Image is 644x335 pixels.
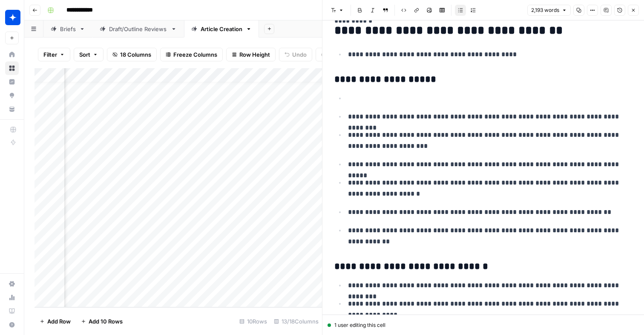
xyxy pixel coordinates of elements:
a: Usage [5,291,19,304]
a: Browse [5,61,19,75]
div: 10 Rows [236,315,270,328]
div: Briefs [60,25,76,33]
a: Your Data [5,102,19,116]
div: Draft/Outline Reviews [109,25,167,33]
button: 18 Columns [107,48,157,61]
span: Row Height [239,50,270,59]
button: Add Row [34,315,76,328]
a: Learning Hub [5,304,19,318]
a: Briefs [43,20,92,38]
button: Undo [279,48,312,61]
button: Sort [74,48,103,61]
a: Insights [5,75,19,89]
span: Add Row [47,317,71,326]
span: Undo [292,50,307,59]
span: Freeze Columns [173,50,217,59]
button: Workspace: Wiz [5,7,19,28]
button: Help + Support [5,318,19,332]
a: Draft/Outline Reviews [92,20,184,38]
span: Sort [79,50,90,59]
a: Article Creation [184,20,259,38]
img: Wiz Logo [5,10,20,25]
button: 2,193 words [527,5,571,16]
button: Add 10 Rows [76,315,128,328]
span: Filter [43,50,57,59]
a: Settings [5,277,19,291]
button: Row Height [226,48,276,61]
div: 1 user editing this cell [328,321,639,329]
button: Filter [38,48,70,61]
button: Freeze Columns [160,48,223,61]
div: 13/18 Columns [270,315,322,328]
span: 2,193 words [531,6,559,14]
a: Home [5,48,19,61]
span: 18 Columns [120,50,151,59]
div: Article Creation [201,25,242,33]
a: Opportunities [5,89,19,102]
span: Add 10 Rows [89,317,123,326]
